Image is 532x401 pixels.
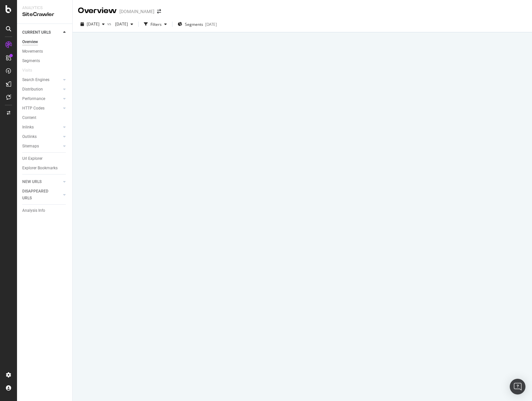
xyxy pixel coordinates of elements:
[22,48,43,55] div: Movements
[22,155,43,162] div: Url Explorer
[22,29,61,36] a: CURRENT URLS
[22,114,36,121] div: Content
[22,39,38,45] div: Overview
[22,5,67,11] div: Analytics
[22,95,45,102] div: Performance
[22,67,39,74] a: Visits
[22,207,45,214] div: Analysis Info
[157,9,161,14] div: arrow-right-arrow-left
[151,22,162,27] div: Filters
[22,155,68,162] a: Url Explorer
[22,105,44,112] div: HTTP Codes
[205,22,217,27] div: [DATE]
[107,21,113,26] span: vs
[22,133,61,140] a: Outlinks
[22,58,40,64] div: Segments
[78,5,117,16] div: Overview
[22,143,39,150] div: Sitemaps
[22,114,68,121] a: Content
[22,86,61,93] a: Distribution
[22,188,61,202] a: DISAPPEARED URLS
[22,178,61,185] a: NEW URLS
[22,124,61,131] a: Inlinks
[22,76,49,83] div: Search Engines
[22,11,67,18] div: SiteCrawler
[22,165,58,172] div: Explorer Bookmarks
[510,379,525,394] div: Open Intercom Messenger
[22,48,68,55] a: Movements
[22,76,61,83] a: Search Engines
[22,124,34,131] div: Inlinks
[22,39,68,45] a: Overview
[22,207,68,214] a: Analysis Info
[141,19,169,29] button: Filters
[22,105,61,112] a: HTTP Codes
[175,19,220,29] button: Segments[DATE]
[22,133,37,140] div: Outlinks
[22,95,61,102] a: Performance
[113,21,128,27] span: 2025 Sep. 17th
[113,19,136,29] button: [DATE]
[22,67,32,74] div: Visits
[22,58,68,64] a: Segments
[22,165,68,172] a: Explorer Bookmarks
[119,8,154,15] div: [DOMAIN_NAME]
[22,188,55,202] div: DISAPPEARED URLS
[22,178,42,185] div: NEW URLS
[22,29,51,36] div: CURRENT URLS
[87,21,99,27] span: 2025 Oct. 1st
[22,143,61,150] a: Sitemaps
[78,19,107,29] button: [DATE]
[185,22,203,27] span: Segments
[22,86,43,93] div: Distribution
